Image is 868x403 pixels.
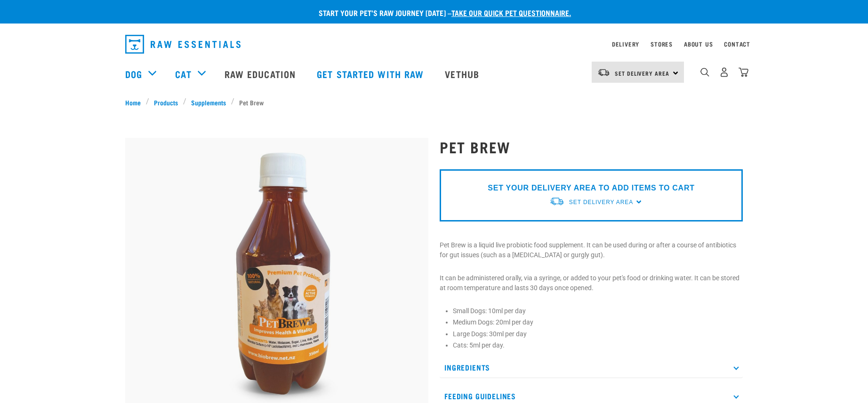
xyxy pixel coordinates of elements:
p: SET YOUR DELIVERY AREA TO ADD ITEMS TO CART [488,182,694,194]
a: Get started with Raw [307,55,435,93]
a: Home [125,97,146,107]
img: Raw Essentials Logo [125,35,241,54]
li: Cats: 5ml per day. [453,340,743,350]
a: Vethub [435,55,491,93]
a: Delivery [612,42,639,46]
a: take our quick pet questionnaire. [451,10,571,15]
a: Dog [125,67,142,81]
img: home-icon-1@2x.png [700,68,709,77]
span: Set Delivery Area [569,199,633,205]
li: Medium Dogs: 20ml per day [453,317,743,327]
nav: dropdown navigation [118,31,750,57]
nav: breadcrumbs [125,97,743,107]
li: Large Dogs: 30ml per day [453,329,743,339]
img: van-moving.png [549,197,564,206]
a: Products [149,97,183,107]
p: Pet Brew is a liquid live probiotic food supplement. It can be used during or after a course of a... [440,240,743,260]
a: Supplements [186,97,231,107]
a: Raw Education [215,55,307,93]
a: About Us [684,42,713,46]
p: It can be administered orally, via a syringe, or added to your pet's food or drinking water. It c... [440,273,743,293]
h1: Pet Brew [440,138,743,155]
li: Small Dogs: 10ml per day [453,306,743,316]
p: Ingredients [440,357,743,378]
a: Cat [175,67,191,81]
img: user.png [719,67,729,77]
img: home-icon@2x.png [739,67,748,77]
span: Set Delivery Area [615,71,669,75]
img: van-moving.png [597,68,610,77]
a: Contact [724,42,750,46]
a: Stores [651,42,673,46]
